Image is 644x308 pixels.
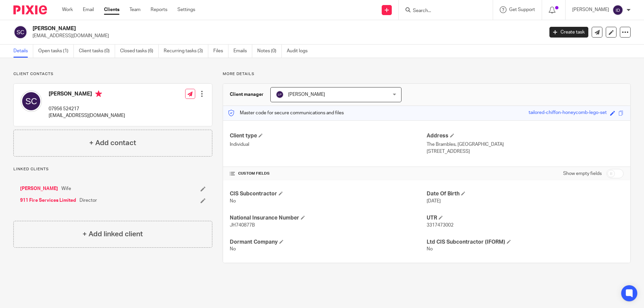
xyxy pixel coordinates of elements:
[62,6,73,13] a: Work
[427,223,453,228] span: 3317473002
[83,229,143,239] h4: + Add linked client
[549,27,588,38] a: Create task
[288,92,325,97] span: [PERSON_NAME]
[230,171,427,176] h4: CUSTOM FIELDS
[95,90,102,97] i: Primary
[287,45,313,58] a: Audit logs
[427,247,433,251] span: No
[13,71,212,77] p: Client contacts
[104,6,119,13] a: Clients
[230,132,427,139] h4: Client type
[427,239,624,246] h4: Ltd CIS Subcontractor (IFORM)
[13,5,47,14] img: Pixie
[13,45,33,58] a: Details
[509,7,535,12] span: Get Support
[223,71,631,77] p: More details
[83,6,94,13] a: Email
[412,8,473,14] input: Search
[230,199,236,203] span: No
[230,91,264,98] h3: Client manager
[233,45,252,58] a: Emails
[49,106,125,112] p: 07956 524217
[33,33,539,39] p: [EMAIL_ADDRESS][DOMAIN_NAME]
[120,45,159,58] a: Closed tasks (6)
[61,185,71,192] span: Wife
[49,90,125,99] h4: [PERSON_NAME]
[563,170,602,177] label: Show empty fields
[129,6,141,13] a: Team
[529,109,607,117] div: tailored-chiffon-honeycomb-lego-set
[164,45,208,58] a: Recurring tasks (3)
[228,110,344,116] p: Master code for secure communications and files
[230,190,427,197] h4: CIS Subcontractor
[79,197,97,204] span: Director
[38,45,74,58] a: Open tasks (1)
[20,185,58,192] a: [PERSON_NAME]
[427,148,624,155] p: [STREET_ADDRESS]
[612,5,623,15] img: svg%3E
[257,45,282,58] a: Notes (0)
[13,167,212,172] p: Linked clients
[230,141,427,148] p: Individual
[427,141,624,148] p: The Brambles, [GEOGRAPHIC_DATA]
[427,132,624,139] h4: Address
[79,45,115,58] a: Client tasks (0)
[33,25,438,32] h2: [PERSON_NAME]
[89,138,136,148] h4: + Add contact
[151,6,167,13] a: Reports
[213,45,228,58] a: Files
[13,25,28,39] img: svg%3E
[230,239,427,246] h4: Dormant Company
[49,112,125,119] p: [EMAIL_ADDRESS][DOMAIN_NAME]
[427,214,624,222] h4: UTR
[572,6,609,13] p: [PERSON_NAME]
[177,6,195,13] a: Settings
[276,90,284,99] img: svg%3E
[230,247,236,251] span: No
[20,197,76,204] a: 911 Fire Services Limited
[427,190,624,197] h4: Date Of Birth
[427,199,441,203] span: [DATE]
[230,223,255,228] span: JH740877B
[20,90,42,112] img: svg%3E
[230,214,427,222] h4: National Insurance Number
